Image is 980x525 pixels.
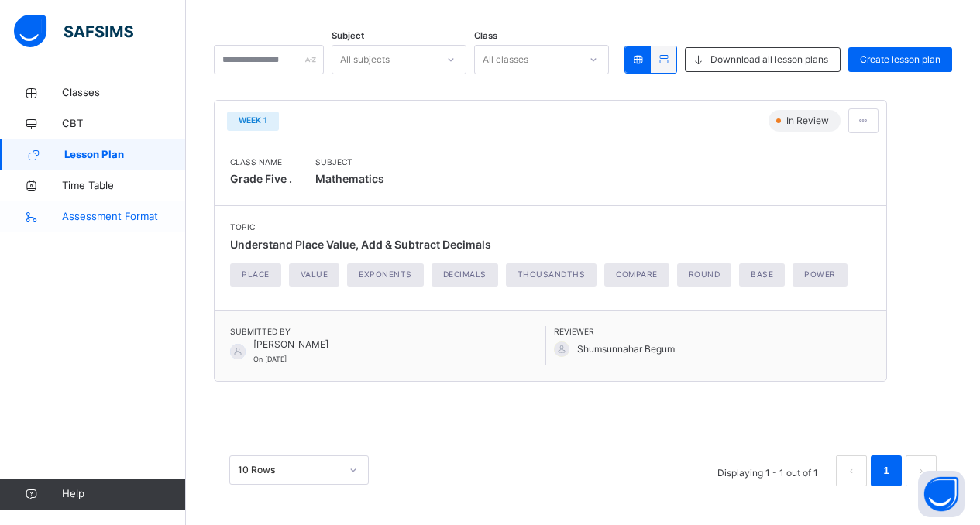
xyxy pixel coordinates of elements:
[918,471,965,517] button: Open asap
[836,455,867,486] button: prev page
[483,45,528,74] div: All classes
[706,455,830,486] li: Displaying 1 - 1 out of 1
[906,455,937,486] li: 下一页
[253,355,287,363] span: On [DATE]
[230,221,855,233] span: Topic
[340,45,390,74] div: All subjects
[238,463,340,477] div: 10 Rows
[860,53,940,67] span: Create lesson plan
[62,116,186,132] span: CBT
[62,178,186,194] span: Time Table
[315,156,384,168] span: Subject
[751,269,773,280] span: base
[804,269,836,280] span: power
[359,269,412,280] span: exponents
[906,455,937,486] button: next page
[230,156,292,168] span: Class Name
[710,53,828,67] span: Downnload all lesson plans
[315,168,384,190] span: Mathematics
[871,455,902,486] li: 1
[836,455,867,486] li: 上一页
[518,269,586,280] span: thousandths
[301,269,328,280] span: value
[64,147,186,163] span: Lesson Plan
[62,209,186,225] span: Assessment Format
[785,114,834,128] span: In Review
[689,269,720,280] span: round
[474,29,497,43] span: Class
[230,238,491,251] span: Understand Place Value, Add & Subtract Decimals
[616,269,658,280] span: compare
[230,326,545,338] span: Submitted By
[554,326,870,338] span: Reviewer
[230,172,292,185] span: Grade Five .
[14,15,133,47] img: safsims
[253,338,328,352] span: [PERSON_NAME]
[239,115,267,126] span: WEEK 1
[577,342,675,356] span: Shumsunnahar Begum
[443,269,487,280] span: decimals
[242,269,270,280] span: place
[879,461,893,481] a: 1
[332,29,364,43] span: Subject
[62,85,186,101] span: Classes
[62,486,185,502] span: Help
